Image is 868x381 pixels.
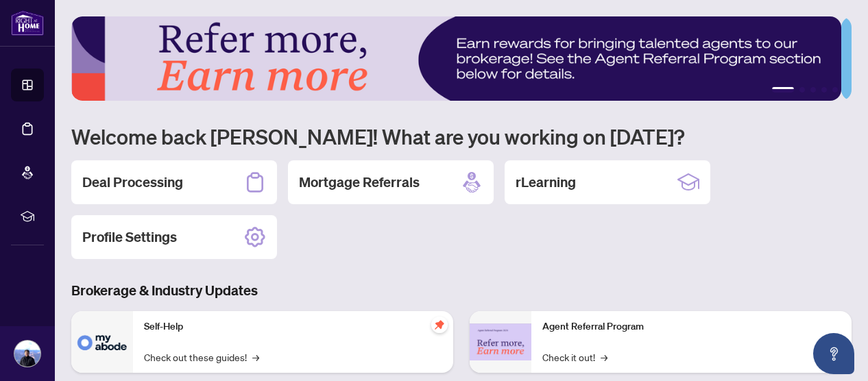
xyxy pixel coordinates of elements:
[542,349,607,365] a: Check it out!→
[821,87,827,93] button: 4
[82,173,183,192] h2: Deal Processing
[71,311,133,373] img: Self-Help
[299,173,420,192] h2: Mortgage Referrals
[14,341,40,367] img: Profile Icon
[11,10,44,36] img: logo
[252,349,259,365] span: →
[71,123,852,149] h1: Welcome back [PERSON_NAME]! What are you working on [DATE]?
[601,349,607,365] span: →
[516,173,576,192] h2: rLearning
[772,87,794,93] button: 1
[810,87,816,93] button: 3
[431,317,448,333] span: pushpin
[799,87,805,93] button: 2
[813,333,854,374] button: Open asap
[71,281,852,300] h3: Brokerage & Industry Updates
[542,319,841,334] p: Agent Referral Program
[82,228,177,247] h2: Profile Settings
[144,319,442,334] p: Self-Help
[71,16,841,101] img: Slide 0
[470,323,531,361] img: Agent Referral Program
[832,87,838,93] button: 5
[144,349,259,365] a: Check out these guides!→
